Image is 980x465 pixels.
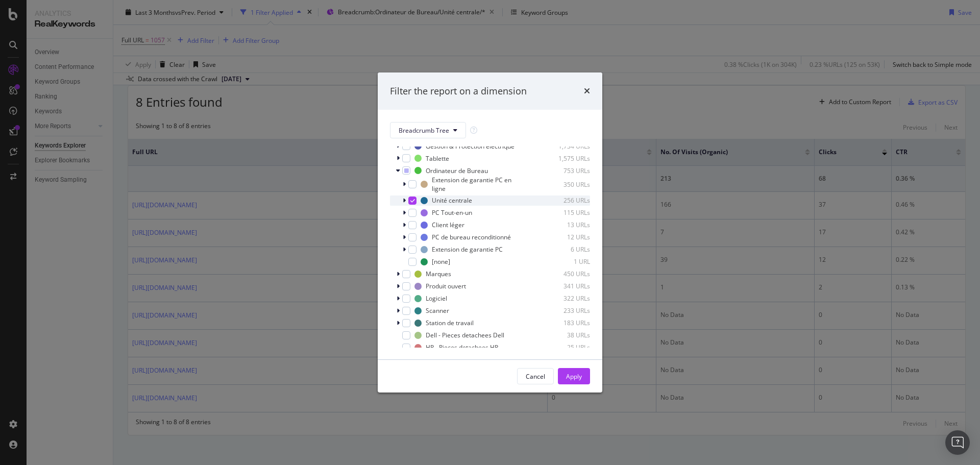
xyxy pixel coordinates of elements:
div: PC Tout-en-un [432,208,472,217]
div: Gestion & Protection électrique [426,142,514,151]
div: 256 URLs [540,196,590,205]
div: 25 URLs [540,343,590,352]
div: Dell - Pieces detachees Dell [426,331,504,339]
div: Client léger [432,221,464,229]
div: 13 URLs [540,221,590,229]
div: 12 URLs [540,233,590,241]
div: [none] [432,257,450,266]
div: Ordinateur de Bureau [426,166,488,175]
div: 1 URL [540,257,590,266]
div: Open Intercom Messenger [945,430,970,455]
div: 450 URLs [540,270,590,278]
div: Produit ouvert [426,282,466,290]
div: times [584,85,590,98]
div: Cancel [526,372,545,381]
div: 38 URLs [540,331,590,339]
div: 753 URLs [540,166,590,175]
button: Apply [558,368,590,384]
button: Breadcrumb Tree [390,122,466,138]
div: 350 URLs [541,180,590,189]
div: Extension de garantie PC en ligne [432,176,526,193]
div: Tablette [426,154,449,163]
div: 183 URLs [540,319,590,327]
div: Filter the report on a dimension [390,85,527,98]
div: 1,575 URLs [540,154,590,163]
span: Breadcrumb Tree [399,126,449,135]
div: Marques [426,270,451,278]
div: Scanner [426,306,449,315]
div: Unité centrale [432,196,472,205]
div: 341 URLs [540,282,590,290]
div: modal [378,72,602,393]
div: 6 URLs [540,245,590,254]
div: 115 URLs [540,208,590,217]
div: HP - Pieces detachees HP [426,343,498,352]
div: Station de travail [426,319,474,327]
div: Logiciel [426,294,447,303]
button: Cancel [517,368,554,384]
div: 233 URLs [540,306,590,315]
div: PC de bureau reconditionné [432,233,511,241]
div: 322 URLs [540,294,590,303]
div: Extension de garantie PC [432,245,503,254]
div: Apply [566,372,582,381]
div: 1,734 URLs [540,142,590,151]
